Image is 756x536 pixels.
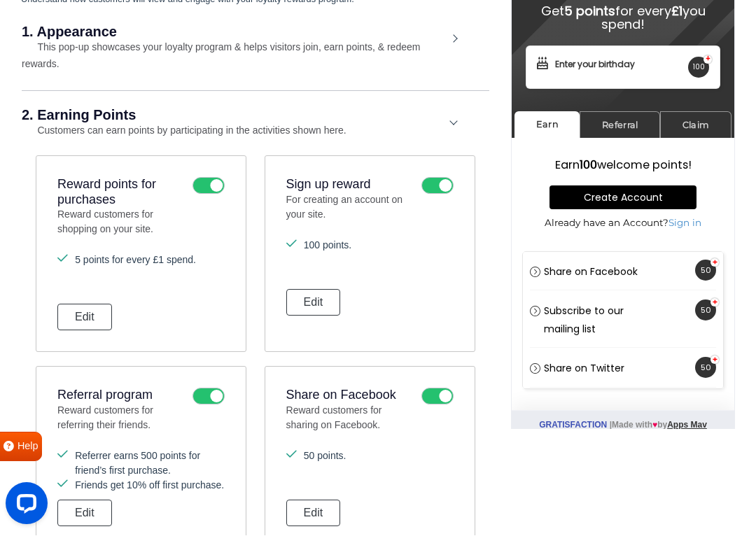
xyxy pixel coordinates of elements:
[286,388,414,404] h3: Share on Facebook
[17,439,38,455] span: Help
[57,500,112,527] button: Edit
[28,481,96,491] a: Gratisfaction
[57,253,225,268] li: 5 points for every £1 spend.
[15,65,209,93] h4: Get for every you spend!
[38,246,185,270] a: Create Account
[160,63,171,80] strong: £1
[99,481,101,491] span: |
[1,472,223,500] p: Made with by
[8,13,216,24] h2: Loyalty Rewards Program
[141,481,146,491] i: ♥
[53,63,104,80] strong: 5 points
[286,239,454,253] li: 100 points.
[286,449,454,464] li: 50 points.
[157,278,190,289] a: Sign in
[22,125,346,136] small: Customers can earn points by participating in the activities shown here.
[57,304,112,331] button: Edit
[286,290,341,316] button: Edit
[57,178,185,208] h3: Reward points for purchases
[22,25,447,39] h2: 1. Appearance
[69,172,149,199] a: Referral
[69,218,86,234] strong: 100
[57,388,185,404] h3: Referral program
[3,172,69,199] a: Earn
[22,108,447,122] h2: 2. Earning Points
[286,404,414,435] p: Reward customers for sharing on Facebook.
[149,172,220,199] a: Claim
[22,42,420,70] small: This pop-up showcases your loyalty program & helps visitors join, earn points, & redeem rewards.
[57,449,225,479] li: Referrer earns 500 points for friend’s first purchase.
[286,500,341,527] button: Edit
[57,404,185,435] p: Reward customers for referring their friends.
[25,277,199,290] p: Already have an Account?
[57,479,225,493] li: Friends get 10% off first purchase.
[286,193,414,225] p: For creating an account on your site.
[6,6,48,48] button: Open LiveChat chat widget
[156,481,196,491] a: Apps Mav
[25,220,199,232] h3: Earn welcome points!
[57,208,185,239] p: Reward customers for shopping on your site.
[286,178,414,193] h3: Sign up reward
